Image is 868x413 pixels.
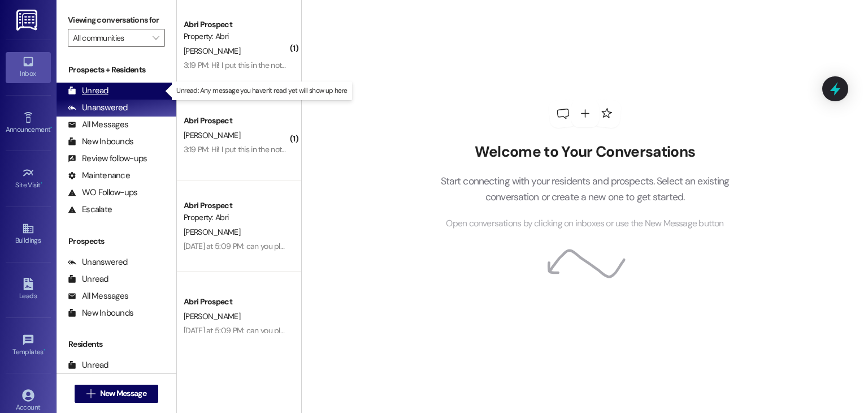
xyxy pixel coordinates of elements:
[68,85,108,97] div: Unread
[423,143,747,161] h2: Welcome to Your Conversations
[68,273,108,285] div: Unread
[6,219,51,249] a: Buildings
[423,173,747,205] p: Start connecting with your residents and prospects. Select an existing conversation or create a n...
[184,46,240,56] span: [PERSON_NAME]
[184,325,390,335] div: [DATE] at 5:09 PM: can you please cancel the one i just signed?
[86,389,95,398] i: 
[68,119,128,131] div: All Messages
[57,235,176,247] div: Prospects
[100,388,146,399] span: New Message
[184,31,288,42] div: Property: Abri
[75,385,158,403] button: New Message
[68,290,128,302] div: All Messages
[73,29,147,47] input: All communities
[6,164,51,194] a: Site Visit •
[50,124,52,132] span: •
[184,212,288,223] div: Property: Abri
[57,64,176,76] div: Prospects + Residents
[153,33,159,42] i: 
[184,115,288,127] div: Abri Prospect
[446,217,723,231] span: Open conversations by clicking on inboxes or use the New Message button
[16,10,40,31] img: ResiDesk Logo
[68,170,130,182] div: Maintenance
[184,227,240,237] span: [PERSON_NAME]
[68,307,133,319] div: New Inbounds
[68,102,128,114] div: Unanswered
[184,241,390,251] div: [DATE] at 5:09 PM: can you please cancel the one i just signed?
[68,153,147,165] div: Review follow-ups
[68,187,137,199] div: WO Follow-ups
[68,204,112,216] div: Escalate
[184,296,288,308] div: Abri Prospect
[68,256,128,268] div: Unanswered
[68,136,133,148] div: New Inbounds
[176,86,347,96] p: Unread: Any message you haven't read yet will show up here
[184,311,240,321] span: [PERSON_NAME]
[6,274,51,305] a: Leads
[184,200,288,212] div: Abri Prospect
[68,359,108,371] div: Unread
[68,11,165,29] label: Viewing conversations for
[44,346,45,354] span: •
[6,330,51,361] a: Templates •
[184,130,240,140] span: [PERSON_NAME]
[57,338,176,350] div: Residents
[41,179,42,187] span: •
[6,52,51,83] a: Inbox
[184,19,288,31] div: Abri Prospect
